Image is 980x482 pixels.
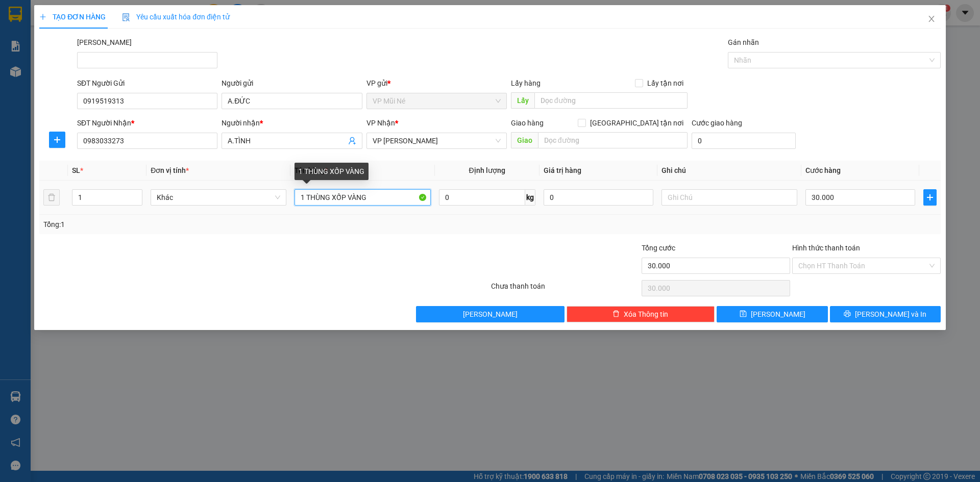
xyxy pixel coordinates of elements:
span: VP Phạm Ngũ Lão [373,133,501,148]
span: delete [612,310,620,318]
span: TẠO ĐƠN HÀNG [39,13,106,21]
span: kg [525,189,535,206]
input: Cước giao hàng [692,133,796,149]
span: Lấy tận nơi [643,78,688,89]
label: Gán nhãn [728,38,759,46]
span: plus [50,136,65,144]
span: VP Nhận [366,119,395,127]
input: VD: Bàn, Ghế [295,189,430,206]
span: Lấy [511,92,534,109]
span: Xóa Thông tin [624,309,668,320]
input: Dọc đường [534,92,688,109]
span: [PERSON_NAME] [751,309,805,320]
button: delete [43,189,60,206]
span: Đơn vị tính [151,166,189,174]
button: save[PERSON_NAME] [717,306,827,322]
span: user-add [348,137,356,145]
img: icon [122,13,130,21]
div: 1 THÙNG XỐP VÀNG [295,163,369,180]
input: Mã ĐH [77,52,217,68]
input: Dọc đường [538,132,688,148]
div: SĐT Người Nhận [77,117,217,129]
span: Yêu cầu xuất hóa đơn điện tử [122,13,230,21]
button: plus [923,189,937,206]
div: Tổng: 1 [43,219,378,230]
label: Cước giao hàng [692,119,742,127]
button: plus [49,132,65,148]
span: [PERSON_NAME] [463,309,518,320]
span: printer [844,310,851,318]
label: Hình thức thanh toán [792,244,860,252]
span: VP Mũi Né [373,93,501,109]
input: 0 [544,189,653,206]
button: deleteXóa Thông tin [567,306,715,322]
input: Ghi Chú [661,189,797,206]
div: Chưa thanh toán [490,281,641,298]
span: plus [924,193,936,201]
div: Người nhận [222,117,362,129]
button: [PERSON_NAME] [416,306,565,322]
th: Ghi chú [657,161,801,181]
span: Tổng cước [642,244,675,252]
span: [PERSON_NAME] và In [855,309,926,320]
span: Giao hàng [511,119,544,127]
div: SĐT Người Gửi [77,78,217,89]
span: Định lượng [469,166,505,174]
span: Lấy hàng [511,79,541,87]
span: plus [39,13,46,20]
span: Giá trị hàng [544,166,581,174]
span: Giao [511,132,538,148]
div: Người gửi [222,78,362,89]
div: VP gửi [366,78,507,89]
span: Khác [157,190,280,205]
button: Close [917,5,946,34]
span: [GEOGRAPHIC_DATA] tận nơi [586,117,688,129]
label: Mã ĐH [77,38,132,46]
span: close [927,15,936,23]
span: Cước hàng [805,166,841,174]
span: save [740,310,747,318]
button: printer[PERSON_NAME] và In [830,306,941,322]
span: SL [72,166,80,174]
